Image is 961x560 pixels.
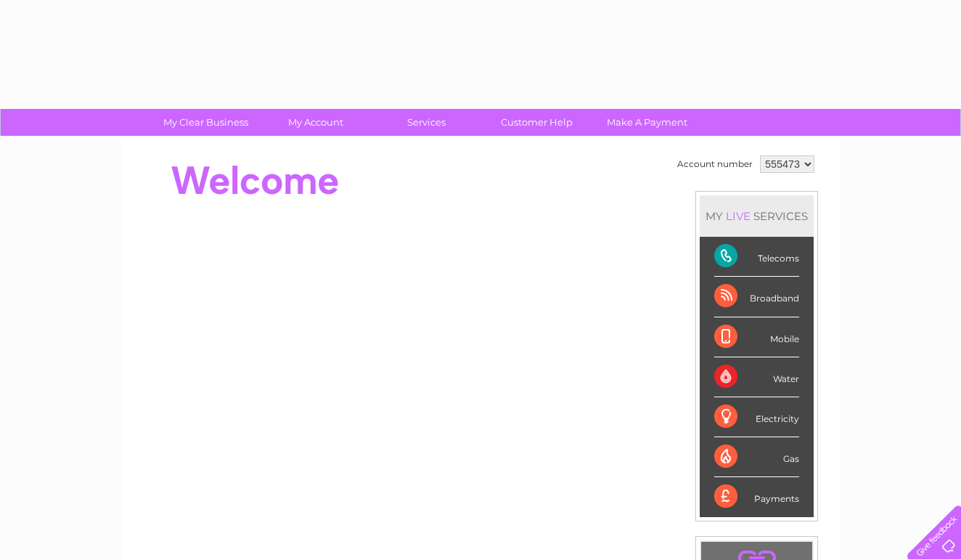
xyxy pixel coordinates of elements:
[477,109,597,136] a: Customer Help
[714,237,799,277] div: Telecoms
[367,109,486,136] a: Services
[674,152,756,176] td: Account number
[714,277,799,317] div: Broadband
[714,357,799,397] div: Water
[714,477,799,516] div: Payments
[714,397,799,437] div: Electricity
[146,109,266,136] a: My Clear Business
[714,317,799,357] div: Mobile
[587,109,707,136] a: Make A Payment
[256,109,376,136] a: My Account
[714,437,799,477] div: Gas
[700,195,814,237] div: MY SERVICES
[723,209,753,223] div: LIVE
